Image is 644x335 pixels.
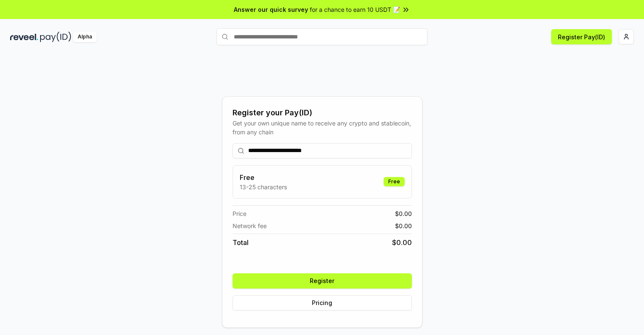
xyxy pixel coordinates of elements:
[395,209,412,218] span: $ 0.00
[234,5,308,14] span: Answer our quick survey
[40,32,71,42] img: pay_id
[10,32,38,42] img: reveel_dark
[233,107,412,119] div: Register your Pay(ID)
[233,237,249,248] span: Total
[392,237,412,248] span: $ 0.00
[384,177,405,186] div: Free
[233,295,412,310] button: Pricing
[73,32,97,42] div: Alpha
[233,273,412,289] button: Register
[310,5,400,14] span: for a chance to earn 10 USDT 📝
[551,29,612,44] button: Register Pay(ID)
[233,119,412,136] div: Get your own unique name to receive any crypto and stablecoin, from any chain
[240,182,287,191] p: 13-25 characters
[395,221,412,230] span: $ 0.00
[233,209,246,218] span: Price
[240,172,287,182] h3: Free
[233,221,267,230] span: Network fee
